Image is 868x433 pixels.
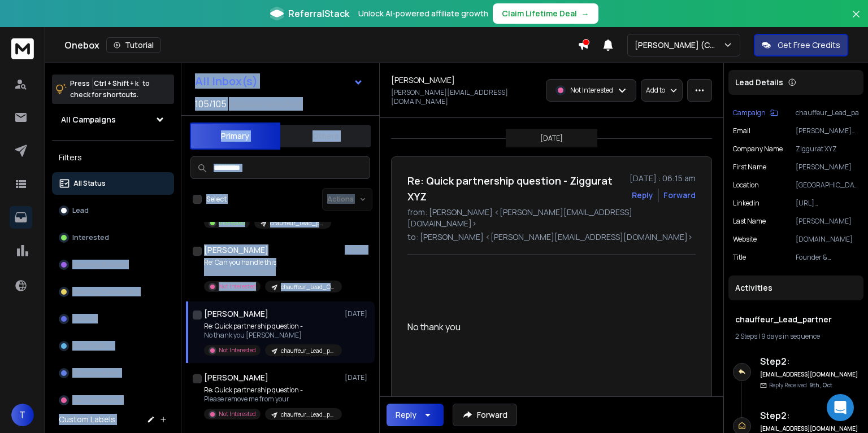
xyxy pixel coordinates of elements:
p: Founder & Managing Director [796,253,859,262]
h1: All Inbox(s) [195,76,258,87]
span: ReferralStack [288,7,349,20]
button: Meeting Completed [52,281,174,303]
button: Tutorial [106,37,161,53]
div: | [735,332,857,341]
p: Meeting Booked [72,260,128,269]
h6: [EMAIL_ADDRESS][DOMAIN_NAME] [760,425,859,433]
div: Activities [728,275,863,300]
button: Interested [52,226,174,249]
p: location [733,181,759,190]
p: [DATE] [345,309,370,318]
p: chauffeur_Lead_partner [796,108,859,117]
button: Closed [52,308,174,330]
span: 2 Steps [735,331,757,341]
p: Closed [72,314,97,323]
div: Open Intercom Messenger [827,394,854,421]
p: chauffeur_Lead_partner [281,347,335,355]
p: Add to [646,86,665,95]
p: Re: Quick partnership question - [204,386,340,395]
p: [URL][DOMAIN_NAME][PERSON_NAME] [796,199,859,208]
p: Please remove me from your [204,395,340,404]
button: Reply [387,404,444,426]
button: T [11,404,34,426]
button: Others [280,124,371,148]
p: Wrong person [72,369,121,378]
p: [DOMAIN_NAME] [796,235,859,244]
p: Lead Details [735,77,783,88]
p: Not Interested [219,346,256,355]
p: Out of office [72,342,114,351]
span: 9th, Oct [809,381,832,389]
div: Forward [663,190,696,201]
p: [DATE] [345,246,370,255]
button: Not Interested [52,389,174,412]
p: [PERSON_NAME] [796,163,859,172]
p: [GEOGRAPHIC_DATA], [GEOGRAPHIC_DATA], [GEOGRAPHIC_DATA] [796,181,859,190]
button: Meeting Booked [52,253,174,276]
p: chauffeur_Lead_partner [270,219,324,228]
button: Wrong person [52,362,174,384]
button: Forward [453,404,517,426]
button: Claim Lifetime Deal→ [493,3,598,24]
p: Lead [72,206,89,215]
p: [DATE] [540,134,563,143]
p: to: [PERSON_NAME] <[PERSON_NAME][EMAIL_ADDRESS][DOMAIN_NAME]> [407,231,696,243]
h1: chauffeur_Lead_partner [735,314,857,325]
p: [PERSON_NAME][EMAIL_ADDRESS][DOMAIN_NAME] [391,88,539,106]
p: [DATE] [345,373,370,382]
h1: Re: Quick partnership question - Ziggurat XYZ [407,173,623,204]
p: from: [PERSON_NAME] <[PERSON_NAME][EMAIL_ADDRESS][DOMAIN_NAME]> [407,207,696,229]
button: Get Free Credits [754,34,848,56]
p: title [733,253,746,262]
p: linkedin [733,199,759,208]
p: First Name [733,163,766,172]
span: 105 / 105 [195,97,227,111]
h1: [PERSON_NAME] [204,372,268,383]
p: Not Interested [570,86,613,95]
h3: Custom Labels [59,414,115,425]
p: Re: Quick partnership question - [204,322,340,331]
p: chauffeur_Lead_Offer_USA_valid [281,283,335,291]
div: Onebox [64,37,578,53]
p: [PERSON_NAME] (Cold) [635,40,723,51]
p: Interested [72,233,109,242]
p: We’ve sent you so many [204,267,340,276]
p: Press to check for shortcuts. [70,78,150,100]
h6: [EMAIL_ADDRESS][DOMAIN_NAME] [760,370,859,379]
p: Not Interested [72,396,123,405]
span: 9 days in sequence [761,331,820,341]
p: chauffeur_Lead_partner [281,410,335,419]
p: All Status [73,179,106,188]
p: [PERSON_NAME][EMAIL_ADDRESS][DOMAIN_NAME] [796,126,859,135]
h3: Inboxes selected [229,97,301,111]
h1: All Campaigns [61,114,116,125]
button: All Status [52,172,174,195]
p: Interested [219,218,245,227]
h1: [PERSON_NAME] [204,244,268,256]
p: Ziggurat XYZ [796,145,859,154]
p: Company Name [733,145,783,154]
p: Not Interested [219,410,256,418]
button: Close banner [849,7,863,34]
span: Ctrl + Shift + k [92,77,140,90]
button: All Inbox(s) [186,70,372,93]
h6: Step 2 : [760,409,859,422]
p: Re: Can you handle this [204,258,340,267]
button: Primary [190,123,280,150]
h1: [PERSON_NAME] [204,308,268,320]
h6: Step 2 : [760,355,859,368]
p: website [733,235,757,244]
span: → [581,8,589,19]
label: Select [206,195,227,204]
p: Meeting Completed [72,287,140,296]
p: No thank you [PERSON_NAME] [204,331,340,340]
button: Campaign [733,108,778,117]
p: Campaign [733,108,766,117]
div: No thank you [407,320,687,334]
button: All Campaigns [52,108,174,131]
p: Reply Received [769,381,832,390]
p: [DATE] : 06:15 am [630,173,696,184]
